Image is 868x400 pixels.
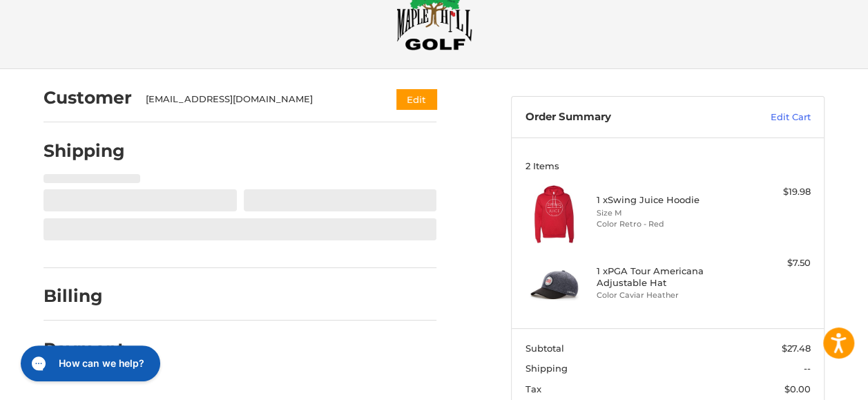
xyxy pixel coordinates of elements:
[804,363,811,374] span: --
[525,363,568,374] span: Shipping
[597,207,736,219] li: Size M
[396,89,436,109] button: Edit
[739,256,810,270] div: $7.50
[597,265,736,288] h4: 1 x PGA Tour Americana Adjustable Hat
[720,111,811,124] a: Edit Cart
[44,285,124,307] h2: Billing
[14,341,164,386] iframe: Gorgias live chat messenger
[739,185,810,199] div: $19.98
[782,343,811,354] span: $27.48
[525,160,811,171] h3: 2 Items
[44,339,125,360] h2: Payment
[597,289,736,301] li: Color Caviar Heather
[44,140,125,162] h2: Shipping
[784,383,811,394] span: $0.00
[146,93,370,106] div: [EMAIL_ADDRESS][DOMAIN_NAME]
[525,383,541,394] span: Tax
[597,218,736,230] li: Color Retro - Red
[525,343,564,354] span: Subtotal
[525,111,720,124] h3: Order Summary
[597,194,736,205] h4: 1 x Swing Juice Hoodie
[44,87,132,108] h2: Customer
